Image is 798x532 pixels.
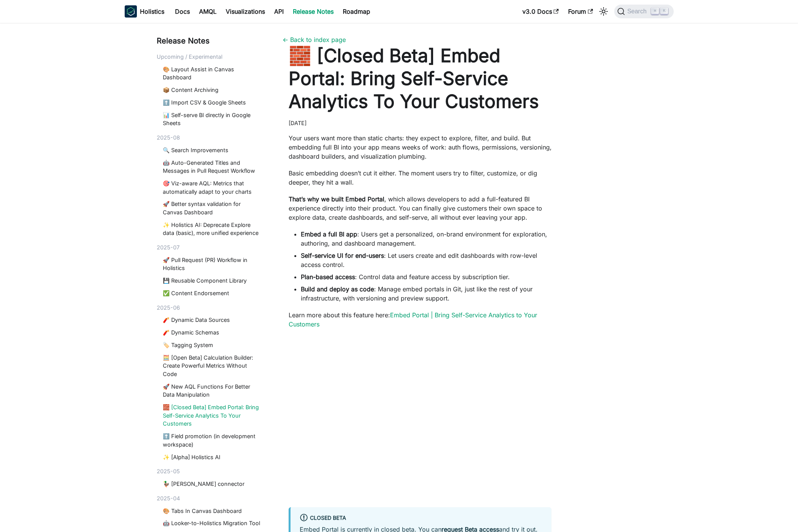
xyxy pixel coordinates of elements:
b: That’s why we built Embed Portal [289,195,384,203]
a: ✨ [Alpha] Holistics AI [163,453,261,461]
kbd: ⌘ [651,8,659,14]
h1: 🧱 [Closed Beta] Embed Portal: Bring Self-Service Analytics To Your Customers [289,44,552,113]
a: HolisticsHolistics [125,5,164,18]
a: 🔍 Search Improvements [163,146,261,154]
a: v3.0 Docs [518,5,564,18]
a: 📦 Content Archiving [163,86,261,94]
div: Release Notes [157,35,264,47]
a: 🤖 Looker-to-Holistics Migration Tool [163,519,261,527]
a: Embed Portal | Bring Self-Service Analytics to Your Customers [289,311,537,328]
a: 🤖 Auto-Generated Titles and Messages in Pull Request Workflow [163,159,261,175]
a: API [270,5,288,18]
b: Build and deploy as code [301,285,374,293]
a: ← Back to index page [283,36,346,43]
b: Self-service UI for end-users [301,252,384,259]
b: Holistics [140,7,164,16]
a: 📊 Self-serve BI directly in Google Sheets [163,111,261,127]
b: Plan-based access [301,273,355,281]
p: , which allows developers to add a full-featured BI experience directly into their product. You c... [289,194,552,222]
a: ⬆️ Field promotion (in development workspace) [163,432,261,448]
time: [DATE] [289,120,307,126]
a: 🧨 Dynamic Data Sources [163,316,261,324]
a: Visualizations [221,5,270,18]
button: Switch between dark and light mode (currently light mode) [597,5,610,18]
a: ✨ Holistics AI: Deprecate Explore data (basic), more unified experience [163,221,261,237]
a: 🚀 Pull Request (PR) Workflow in Holistics [163,256,261,272]
li: : Manage embed portals in Git, just like the rest of your infrastructure, with versioning and pre... [301,284,552,303]
div: 2025-07 [157,243,264,252]
a: Forum [564,5,597,18]
a: 🎯 Viz-aware AQL: Metrics that automatically adapt to your charts [163,179,261,196]
p: Basic embedding doesn’t cut it either. The moment users try to filter, customize, or dig deeper, ... [289,169,552,187]
img: Holistics [125,5,137,18]
a: 🚀 New AQL Functions For Better Data Manipulation [163,383,261,399]
a: 🧱 [Closed Beta] Embed Portal: Bring Self-Service Analytics To Your Customers [163,403,261,428]
a: ⬆️ Import CSV & Google Sheets [163,98,261,107]
iframe: YouTube video player [289,336,552,496]
a: 🦆 [PERSON_NAME] connector [163,480,261,488]
p: Your users want more than static charts: they expect to explore, filter, and build. But embedding... [289,133,552,161]
div: 2025-04 [157,494,264,503]
a: 🎨 Tabs In Canvas Dashboard [163,507,261,515]
a: Docs [170,5,194,18]
a: 💾 Reusable Component Library [163,276,261,285]
a: 🧨 Dynamic Schemas [163,328,261,337]
li: : Let users create and edit dashboards with row-level access control. [301,251,552,269]
a: AMQL [194,5,221,18]
div: 2025-06 [157,304,264,312]
a: 🎨 Layout Assist in Canvas Dashboard [163,65,261,82]
b: Embed a full BI app [301,230,357,238]
p: Learn more about this feature here: [289,310,552,329]
a: ✅ Content Endorsement [163,289,261,297]
button: Search (Command+K) [614,5,673,18]
div: Upcoming / Experimental [157,53,264,61]
a: 🧮 [Open Beta] Calculation Builder: Create Powerful Metrics Without Code [163,354,261,378]
li: : Control data and feature access by subscription tier. [301,272,552,281]
li: : Users get a personalized, on-brand environment for exploration, authoring, and dashboard manage... [301,230,552,248]
div: Closed Beta [300,513,543,523]
div: 2025-08 [157,133,264,142]
nav: Blog recent posts navigation [157,35,264,532]
a: Roadmap [338,5,375,18]
kbd: K [660,8,668,14]
a: 🏷️ Tagging System [163,341,261,349]
span: Search [625,8,651,15]
div: 2025-05 [157,467,264,476]
a: 🚀 Better syntax validation for Canvas Dashboard [163,200,261,216]
a: Release Notes [288,5,338,18]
